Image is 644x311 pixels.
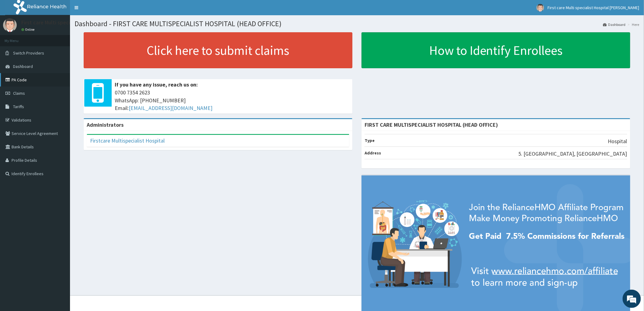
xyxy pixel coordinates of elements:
[115,81,198,88] b: If you have any issue, reach us on:
[365,138,375,143] b: Type
[13,104,24,109] span: Tariffs
[87,121,124,128] b: Administrators
[603,22,626,27] a: Dashboard
[548,5,639,10] span: First care Multi specialist Hospital [PERSON_NAME]
[13,90,25,96] span: Claims
[13,64,33,69] span: Dashboard
[608,137,627,145] p: Hospital
[21,20,143,25] p: First care Multi specialist Hospital [PERSON_NAME]
[519,150,627,158] p: 5. [GEOGRAPHIC_DATA], [GEOGRAPHIC_DATA]
[90,137,165,144] a: Firstcare Multispecialist Hospital
[365,150,381,156] b: Address
[3,18,17,32] img: User Image
[13,50,44,56] span: Switch Providers
[115,89,349,112] span: 0700 7354 2623 WhatsApp: [PHONE_NUMBER] Email:
[537,4,544,12] img: User Image
[129,104,212,111] a: [EMAIL_ADDRESS][DOMAIN_NAME]
[75,20,639,28] h1: Dashboard - FIRST CARE MULTISPECIALIST HOSPITAL (HEAD OFFICE)
[84,32,352,68] a: Click here to submit claims
[362,32,630,68] a: How to Identify Enrollees
[626,22,639,27] li: Here
[21,27,36,32] a: Online
[365,121,498,128] strong: FIRST CARE MULTISPECIALIST HOSPITAL (HEAD OFFICE)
